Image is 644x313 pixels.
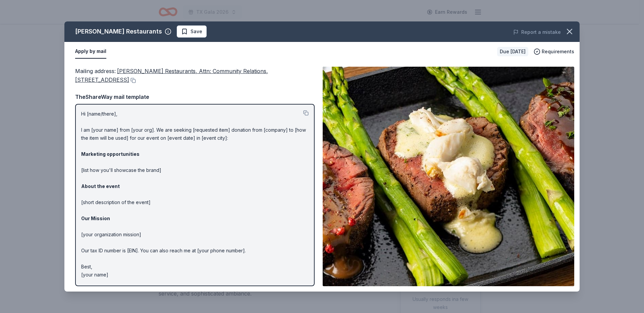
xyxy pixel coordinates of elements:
div: TheShareWay mail template [75,92,315,101]
p: Hi [name/there], I am [your name] from [your org]. We are seeking [requested item] donation from ... [81,110,309,279]
strong: About the event [81,183,120,189]
button: Requirements [534,48,574,56]
button: Report a mistake [513,28,561,36]
strong: Marketing opportunities [81,151,140,157]
button: Apply by mail [75,45,106,59]
button: Save [177,25,207,38]
div: [PERSON_NAME] Restaurants [75,26,162,37]
strong: Our Mission [81,215,110,221]
div: Mailing address : [75,67,315,84]
span: Requirements [542,48,574,56]
span: [PERSON_NAME] Restaurants, Attn: Community Relations, [STREET_ADDRESS] [75,68,268,83]
span: Save [191,27,202,36]
div: Due [DATE] [497,47,528,56]
img: Image for Perry's Restaurants [323,67,574,286]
